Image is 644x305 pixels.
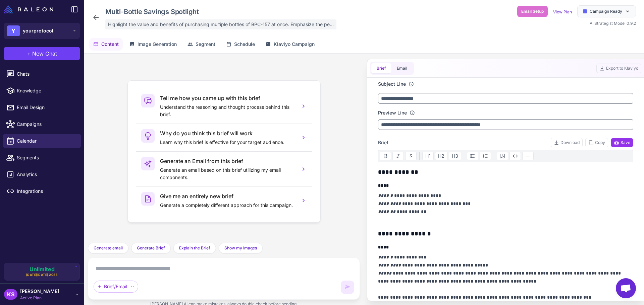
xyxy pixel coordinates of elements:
button: Generate Brief [131,243,171,253]
div: Y [7,25,20,36]
button: Content [89,38,123,51]
img: Raleon Logo [4,5,53,13]
h3: Give me an entirely new brief [160,192,295,200]
p: Generate a completely different approach for this campaign. [160,202,295,209]
div: Brief/Email [94,281,138,293]
button: Yyourprotocol [4,23,80,39]
span: + [27,50,31,58]
span: Calendar [17,137,76,145]
span: Image Generation [138,41,177,48]
span: Generate Brief [137,245,165,251]
span: Chats [17,70,76,78]
button: Segment [183,38,219,51]
a: Integrations [3,184,81,198]
div: KS [4,289,17,300]
span: Explain the Brief [179,245,210,251]
span: Generate email [94,245,123,251]
p: Learn why this brief is effective for your target audience. [160,139,295,146]
button: Export to Klaviyo [596,64,641,73]
span: Copy [588,140,605,146]
span: Email Design [17,104,76,111]
a: Analytics [3,167,81,181]
button: Klaviyo Campaign [262,38,319,51]
button: H1 [422,152,434,160]
button: +New Chat [4,47,80,60]
span: AI Strategist Model 0.9.2 [590,21,636,26]
button: Save [611,138,633,147]
button: Copy [585,138,608,147]
h3: Why do you think this brief will work [160,129,295,137]
span: Unlimited [30,266,55,272]
button: Schedule [222,38,259,51]
span: yourprotocol [23,27,53,34]
h3: Tell me how you came up with this brief [160,94,295,102]
span: Content [101,41,119,48]
label: Preview Line [378,109,407,117]
button: Brief [371,63,391,73]
span: Integrations [17,187,76,195]
button: Email [391,63,413,73]
span: [DATE][DATE] 2025 [26,273,58,277]
span: Active Plan [20,295,59,301]
a: Calendar [3,134,81,148]
span: Segment [196,41,215,48]
a: Chats [3,67,81,81]
label: Subject Line [378,80,406,88]
button: Show my Images [219,243,263,253]
span: Segments [17,154,76,161]
p: Generate an email based on this brief utilizing my email components. [160,166,295,181]
button: H3 [449,152,461,160]
button: Image Generation [125,38,181,51]
span: Campaigns [17,121,76,128]
span: Highlight the value and benefits of purchasing multiple bottles of BPC-157 at once. Emphasize the... [108,21,334,28]
span: Email Setup [521,8,544,14]
span: New Chat [32,50,57,58]
span: Campaign Ready [590,8,622,14]
span: Schedule [234,41,255,48]
h3: Generate an Email from this brief [160,157,295,165]
button: Generate email [88,243,128,253]
span: Analytics [17,171,76,178]
button: Explain the Brief [173,243,216,253]
a: Campaigns [3,117,81,131]
a: View Plan [553,9,572,14]
div: Click to edit description [105,19,336,29]
span: Save [614,140,630,146]
a: Knowledge [3,84,81,98]
a: Open chat [616,278,636,298]
button: Download [551,138,583,147]
div: Click to edit campaign name [103,5,336,18]
span: Show my Images [224,245,257,251]
a: Email Design [3,100,81,115]
button: H2 [435,152,447,160]
p: Understand the reasoning and thought process behind this brief. [160,103,295,118]
button: Email Setup [517,6,548,17]
a: Segments [3,151,81,165]
span: [PERSON_NAME] [20,288,59,295]
span: Brief [378,139,388,146]
span: Klaviyo Campaign [274,41,315,48]
span: Knowledge [17,87,76,94]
